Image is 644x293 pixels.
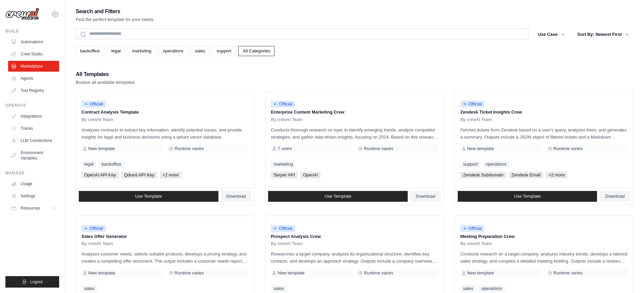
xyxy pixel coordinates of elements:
span: Runtime varies [364,146,393,151]
a: Tool Registry [8,85,59,96]
button: Resources [8,203,59,214]
a: Use Template [268,191,408,202]
button: Sort By: Newest First [573,28,633,41]
a: Settings [8,191,59,201]
span: Runtime varies [364,270,393,276]
a: operations [159,46,188,56]
button: Use Case [534,28,569,41]
span: Official [81,101,106,107]
span: By crewAI Team [271,241,303,246]
a: Use Template [458,191,597,202]
a: legal [107,46,125,56]
a: marketing [271,161,295,168]
span: Resources [21,205,40,211]
span: +2 more [546,172,568,178]
a: All Categories [238,46,275,56]
span: Qdrant API Key [121,172,157,178]
a: sales [81,285,97,292]
a: Environment Variables [8,147,59,164]
p: Analyzes contracts to extract key information, identify potential issues, and provide insights fo... [81,126,248,141]
span: Use Template [514,194,541,199]
a: Automations [8,36,59,47]
span: By crewAI Team [460,241,492,246]
span: Official [81,225,106,232]
a: Download [600,191,630,202]
a: Integrations [8,111,59,122]
span: New template [467,270,494,276]
p: Meeting Preparation Crew [460,233,627,240]
span: 7 users [278,146,292,151]
span: By crewAI Team [81,241,113,246]
a: backoffice [76,46,104,56]
a: Crew Studio [8,49,59,59]
a: Download [410,191,441,202]
span: By crewAI Team [271,117,303,122]
p: Enterprise Content Marketing Crew [271,109,438,116]
div: Operate [5,103,59,108]
span: New template [467,146,494,151]
p: Zendesk Ticket Insights Crew [460,109,627,116]
a: LLM Connections [8,135,59,146]
a: operations [483,161,509,168]
a: Download [221,191,252,202]
span: Serper API [271,172,297,178]
a: Agents [8,73,59,84]
span: Official [271,225,295,232]
p: Conducts thorough research on topic to identify emerging trends, analyze competitor strategies, a... [271,126,438,141]
h2: All Templates [76,70,135,79]
span: Runtime varies [553,146,583,151]
a: legal [81,161,96,168]
a: Traces [8,123,59,134]
a: Use Template [79,191,218,202]
a: sales [191,46,210,56]
p: Researches a target company, analyzes its organizational structure, identifies key contacts, and ... [271,250,438,265]
a: support [460,161,480,168]
button: Logout [5,276,59,288]
p: Conducts research on a target company, analyzes industry trends, develops a tailored sales strate... [460,250,627,265]
span: Runtime varies [174,270,204,276]
img: Logo [5,8,39,21]
span: Zendesk Email [509,172,543,178]
span: By crewAI Team [460,117,492,122]
span: Logout [30,279,43,285]
span: Download [416,194,435,199]
span: New template [88,270,115,276]
span: New template [88,146,115,151]
span: Runtime varies [174,146,204,151]
span: OpenAI API Key [81,172,119,178]
p: Prospect Analysis Crew [271,233,438,240]
span: By crewAI Team [81,117,113,122]
a: support [212,46,236,56]
p: Find the perfect template for your needs [76,16,154,23]
div: Manage [5,170,59,176]
span: Download [605,194,625,199]
span: Use Template [325,194,351,199]
a: Usage [8,178,59,189]
a: Marketplace [8,61,59,72]
p: Fetches tickets from Zendesk based on a user's query, analyzes them, and generates a summary. Out... [460,126,627,141]
span: Use Template [135,194,162,199]
span: Official [271,101,295,107]
span: New template [278,270,304,276]
p: Browse all available templates [76,79,135,86]
div: Build [5,28,59,34]
p: Contract Analysis Template [81,109,248,116]
span: Zendesk Subdomain [460,172,506,178]
p: Sales Offer Generator [81,233,248,240]
p: Analyzes customer needs, selects suitable products, develops a pricing strategy, and creates a co... [81,250,248,265]
a: marketing [128,46,156,56]
h2: Search and Filters [76,7,154,16]
span: Official [460,225,485,232]
span: Runtime varies [553,270,583,276]
span: Download [226,194,246,199]
span: OpenAI [300,172,320,178]
a: sales [460,285,476,292]
span: Official [460,101,485,107]
a: sales [271,285,286,292]
a: operations [479,285,505,292]
span: +2 more [160,172,182,178]
a: backoffice [99,161,124,168]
